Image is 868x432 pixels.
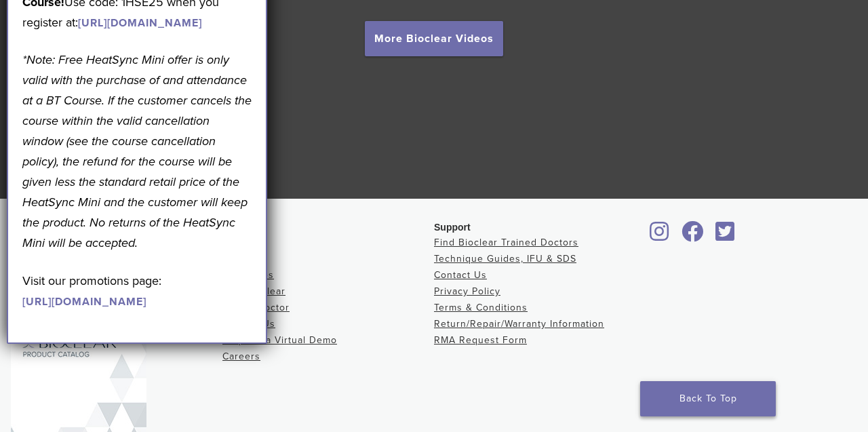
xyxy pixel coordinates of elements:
span: Support [434,222,471,233]
a: Bioclear [646,229,674,243]
a: Terms & Conditions [434,302,528,313]
a: Back To Top [640,381,776,416]
a: [URL][DOMAIN_NAME] [22,295,146,309]
a: Technique Guides, IFU & SDS [434,253,576,264]
a: Careers [222,351,260,362]
a: [URL][DOMAIN_NAME] [78,16,202,30]
a: Contact Us [434,269,487,281]
a: Find Bioclear Trained Doctors [434,237,578,248]
p: Visit our promotions page: [22,271,252,311]
a: Privacy Policy [434,286,500,297]
a: RMA Request Form [434,334,527,346]
a: Return/Repair/Warranty Information [434,318,604,330]
a: Bioclear [711,229,739,243]
em: *Note: Free HeatSync Mini offer is only valid with the purchase of and attendance at a BT Course.... [22,52,252,250]
a: Request a Virtual Demo [222,334,337,346]
a: Bioclear [677,229,708,243]
a: More Bioclear Videos [365,21,503,56]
